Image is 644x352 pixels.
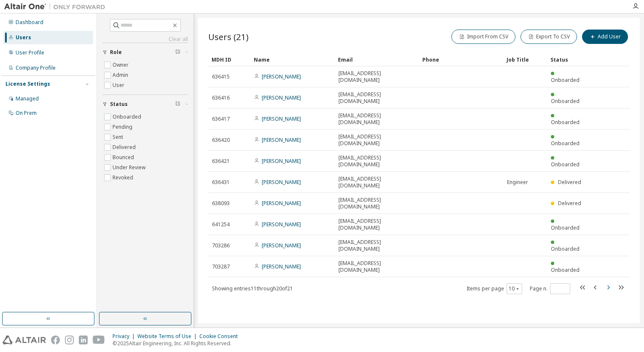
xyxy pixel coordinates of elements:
label: Sent [113,132,125,142]
div: Dashboard [16,19,43,26]
div: User Profile [16,49,44,56]
span: Role [110,49,122,56]
a: [PERSON_NAME] [262,221,301,228]
button: 10 [509,285,520,292]
span: [EMAIL_ADDRESS][DOMAIN_NAME] [338,197,415,210]
span: Delivered [558,179,581,186]
button: Export To CSV [521,30,577,44]
span: Onboarded [551,266,580,273]
a: [PERSON_NAME] [262,115,301,122]
button: Status [102,95,188,114]
div: Website Terms of Use [137,333,199,340]
img: linkedin.svg [79,336,88,344]
a: Clear all [102,36,188,43]
div: MDH ID [212,53,247,66]
a: [PERSON_NAME] [262,136,301,144]
div: License Settings [5,81,50,87]
p: © 2025 Altair Engineering, Inc. All Rights Reserved. [113,340,243,347]
span: Onboarded [551,224,580,231]
img: facebook.svg [51,336,60,344]
span: [EMAIL_ADDRESS][DOMAIN_NAME] [338,70,415,84]
div: Privacy [113,333,137,340]
button: Add User [582,30,628,44]
span: Onboarded [551,245,580,252]
label: Bounced [113,152,136,162]
div: On Prem [16,110,37,116]
span: 636431 [212,179,230,186]
span: Onboarded [551,97,580,105]
img: Altair One [4,3,110,11]
span: 641254 [212,221,230,228]
span: [EMAIL_ADDRESS][DOMAIN_NAME] [338,239,415,252]
span: Clear filter [175,101,180,108]
label: User [113,80,126,90]
label: Pending [113,122,134,132]
span: Onboarded [551,161,580,168]
span: 636417 [212,116,230,122]
a: [PERSON_NAME] [262,179,301,186]
label: Admin [113,70,130,80]
div: Users [16,34,31,41]
span: 636420 [212,137,230,144]
button: Role [102,43,188,62]
div: Company Profile [16,65,56,71]
span: Users (21) [208,31,249,43]
span: Onboarded [551,76,580,84]
span: [EMAIL_ADDRESS][DOMAIN_NAME] [338,112,415,126]
span: Onboarded [551,140,580,147]
a: [PERSON_NAME] [262,94,301,101]
a: [PERSON_NAME] [262,263,301,270]
a: [PERSON_NAME] [262,200,301,207]
a: [PERSON_NAME] [262,157,301,165]
label: Under Review [113,162,147,173]
span: 636415 [212,73,230,80]
a: [PERSON_NAME] [262,73,301,80]
div: Status [550,53,586,66]
label: Delivered [113,142,137,152]
div: Cookie Consent [199,333,243,340]
span: Delivered [558,200,581,207]
img: youtube.svg [93,336,105,344]
img: altair_logo.svg [3,336,46,344]
div: Phone [422,53,500,66]
span: [EMAIL_ADDRESS][DOMAIN_NAME] [338,154,415,168]
div: Email [338,53,416,66]
div: Name [254,53,331,66]
span: [EMAIL_ADDRESS][DOMAIN_NAME] [338,176,415,189]
span: [EMAIL_ADDRESS][DOMAIN_NAME] [338,218,415,231]
span: Onboarded [551,119,580,126]
span: [EMAIL_ADDRESS][DOMAIN_NAME] [338,260,415,273]
button: Import From CSV [451,30,515,44]
a: [PERSON_NAME] [262,242,301,249]
div: Job Title [507,53,544,66]
span: 703287 [212,263,230,270]
span: 636421 [212,158,230,165]
span: Status [110,101,128,108]
span: Page n. [530,283,570,294]
div: Managed [16,95,39,102]
span: Items per page [467,283,522,294]
img: instagram.svg [65,336,74,344]
span: Clear filter [175,49,180,56]
label: Owner [113,60,130,70]
span: 638093 [212,200,230,207]
span: 636416 [212,95,230,101]
span: [EMAIL_ADDRESS][DOMAIN_NAME] [338,91,415,105]
span: Showing entries 11 through 20 of 21 [212,285,293,292]
label: Onboarded [113,112,143,122]
span: Engineer [507,179,528,186]
span: 703286 [212,242,230,249]
label: Revoked [113,173,135,183]
span: [EMAIL_ADDRESS][DOMAIN_NAME] [338,133,415,147]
